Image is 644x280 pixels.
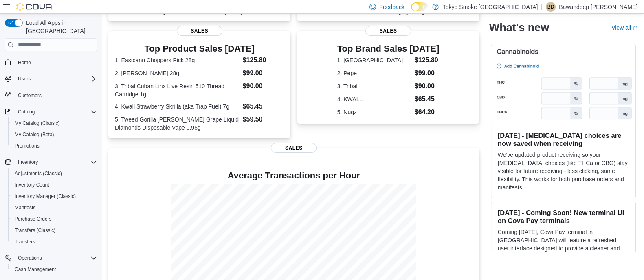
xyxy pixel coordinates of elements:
[337,44,440,54] h3: Top Brand Sales [DATE]
[8,191,100,202] button: Inventory Manager (Classic)
[2,73,100,85] button: Users
[2,156,100,168] button: Inventory
[271,143,317,153] span: Sales
[415,107,440,117] dd: $64.20
[547,2,554,12] span: BD
[337,95,411,103] dt: 4. KWALL
[11,214,97,224] span: Purchase Orders
[8,213,100,225] button: Purchase Orders
[498,151,629,191] p: We've updated product receiving so your [MEDICAL_DATA] choices (like THCa or CBG) stay visible fo...
[15,182,49,188] span: Inventory Count
[11,180,97,190] span: Inventory Count
[11,237,97,247] span: Transfers
[11,180,53,190] a: Inventory Count
[2,106,100,117] button: Catalog
[541,2,543,12] p: |
[15,120,60,126] span: My Catalog (Classic)
[11,141,97,151] span: Promotions
[415,94,440,104] dd: $65.45
[8,129,100,140] button: My Catalog (Beta)
[18,109,35,115] span: Catalog
[11,169,97,178] span: Adjustments (Classic)
[115,44,284,54] h3: Top Product Sales [DATE]
[11,118,97,128] span: My Catalog (Classic)
[243,81,284,91] dd: $90.00
[415,68,440,78] dd: $99.00
[15,74,97,84] span: Users
[115,115,240,132] dt: 5. Tweed Gorilla [PERSON_NAME] Grape Liquid Diamonds Disposable Vape 0.95g
[115,69,240,77] dt: 2. [PERSON_NAME] 28g
[15,253,97,263] span: Operations
[15,157,41,167] button: Inventory
[8,117,100,129] button: My Catalog (Classic)
[8,168,100,179] button: Adjustments (Classic)
[11,130,97,139] span: My Catalog (Beta)
[115,171,473,180] h4: Average Transactions per Hour
[11,265,59,274] a: Cash Management
[15,204,35,211] span: Manifests
[8,236,100,247] button: Transfers
[546,2,556,12] div: Bawandeep Dhesi
[2,252,100,264] button: Operations
[489,21,549,34] h2: What's new
[415,81,440,91] dd: $90.00
[115,82,240,98] dt: 3. Tribal Cuban Linx Live Resin 510 Thread Cartridge 1g
[243,102,284,111] dd: $65.45
[498,228,629,260] p: Coming [DATE], Cova Pay terminal in [GEOGRAPHIC_DATA] will feature a refreshed user interface des...
[11,191,97,201] span: Inventory Manager (Classic)
[365,26,411,36] span: Sales
[11,214,55,224] a: Purchase Orders
[15,58,34,67] a: Home
[337,56,411,64] dt: 1. [GEOGRAPHIC_DATA]
[11,169,65,178] a: Adjustments (Classic)
[8,264,100,275] button: Cash Management
[11,226,59,235] a: Transfers (Classic)
[11,141,43,151] a: Promotions
[337,108,411,116] dt: 5. Nugz
[11,130,57,139] a: My Catalog (Beta)
[498,131,629,148] h3: [DATE] - [MEDICAL_DATA] choices are now saved when receiving
[177,26,222,36] span: Sales
[115,102,240,111] dt: 4. Kwall Strawberry Skrilla (aka Trap Fuel) 7g
[11,118,63,128] a: My Catalog (Classic)
[2,89,100,101] button: Customers
[15,91,45,100] a: Customers
[11,203,97,213] span: Manifests
[243,68,284,78] dd: $99.00
[11,191,79,201] a: Inventory Manager (Classic)
[243,55,284,65] dd: $125.80
[415,55,440,65] dd: $125.80
[15,131,54,138] span: My Catalog (Beta)
[11,226,97,235] span: Transfers (Classic)
[498,208,629,225] h3: [DATE] - Coming Soon! New terminal UI on Cova Pay terminals
[411,2,428,11] input: Dark Mode
[18,159,38,165] span: Inventory
[15,57,97,67] span: Home
[15,239,35,245] span: Transfers
[337,82,411,90] dt: 3. Tribal
[2,56,100,68] button: Home
[15,143,40,149] span: Promotions
[11,203,39,213] a: Manifests
[559,2,637,12] p: Bawandeep [PERSON_NAME]
[15,107,38,117] button: Catalog
[243,115,284,124] dd: $59.50
[15,107,97,117] span: Catalog
[8,179,100,191] button: Inventory Count
[633,26,637,30] svg: External link
[18,59,31,66] span: Home
[8,140,100,152] button: Promotions
[443,2,538,12] p: Tokyo Smoke [GEOGRAPHIC_DATA]
[8,225,100,236] button: Transfers (Classic)
[16,3,53,11] img: Cova
[15,170,62,177] span: Adjustments (Classic)
[18,92,42,99] span: Customers
[15,90,97,100] span: Customers
[15,157,97,167] span: Inventory
[15,74,34,84] button: Users
[11,237,38,247] a: Transfers
[18,255,42,261] span: Operations
[15,266,56,273] span: Cash Management
[611,24,637,31] a: View allExternal link
[337,69,411,77] dt: 2. Pepe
